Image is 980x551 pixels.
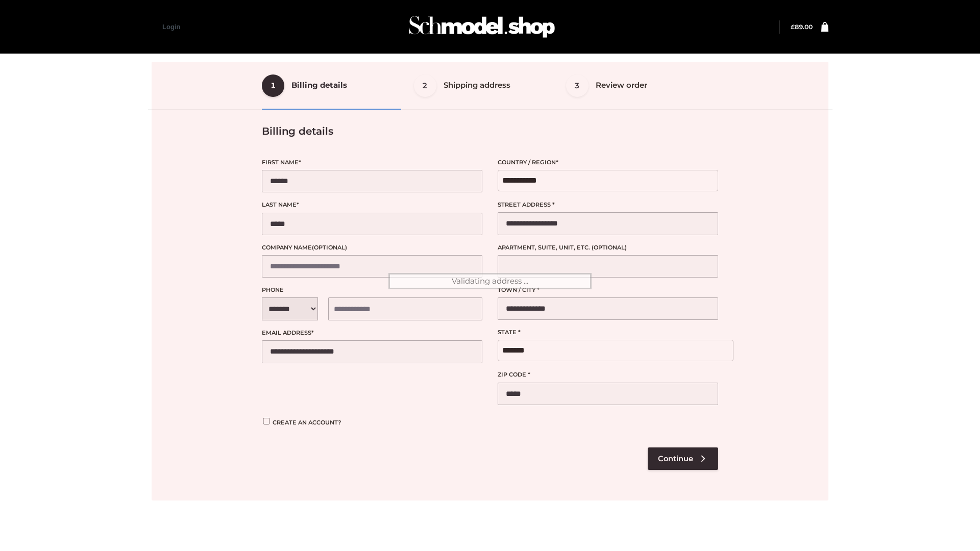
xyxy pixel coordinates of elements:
a: Login [162,23,180,31]
a: £89.00 [791,23,813,31]
span: £ [791,23,795,31]
bdi: 89.00 [791,23,813,31]
div: Validating address ... [388,273,592,289]
img: Schmodel Admin 964 [405,7,558,47]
